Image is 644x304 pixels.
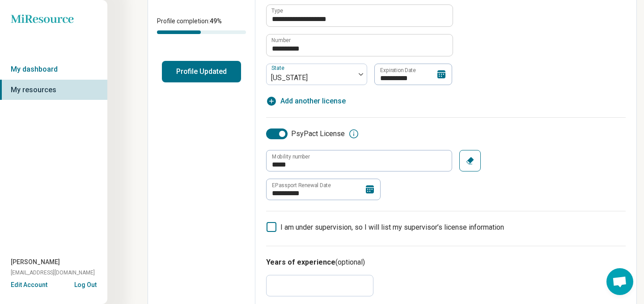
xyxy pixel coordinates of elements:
input: credential.licenses.0.name [267,5,453,26]
span: (optional) [335,258,365,266]
span: 49 % [210,17,222,25]
label: Type [271,8,283,13]
div: Open chat [606,268,633,295]
button: Log Out [74,280,97,287]
div: Profile completion [157,30,246,34]
span: I am under supervision, so I will list my supervisor’s license information [280,223,504,231]
span: Add another license [280,96,346,107]
button: Add another license [266,96,346,107]
button: Profile Updated [162,61,241,82]
label: Number [271,38,291,43]
div: Profile completion: [148,11,255,39]
button: Edit Account [11,280,47,290]
h3: Years of experience [266,257,626,268]
span: [PERSON_NAME] [11,257,60,267]
label: PsyPact License [266,128,345,139]
span: [EMAIL_ADDRESS][DOMAIN_NAME] [11,269,95,277]
label: State [271,65,286,71]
